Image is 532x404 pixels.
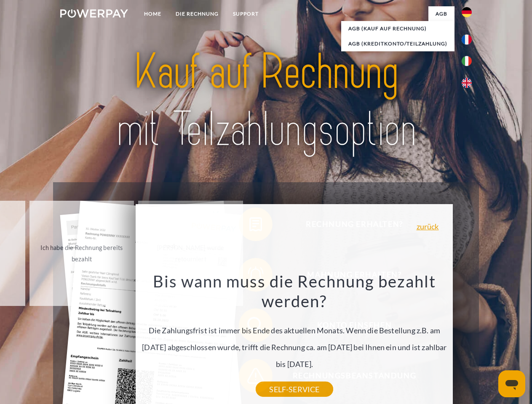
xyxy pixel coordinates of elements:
[428,6,454,21] a: agb
[341,21,454,36] a: AGB (Kauf auf Rechnung)
[462,56,472,66] img: it
[60,9,128,18] img: logo-powerpay-white.svg
[341,36,454,51] a: AGB (Kreditkonto/Teilzahlung)
[462,35,472,45] img: fr
[141,271,448,389] div: Die Zahlungsfrist ist immer bis Ende des aktuellen Monats. Wenn die Bestellung z.B. am [DATE] abg...
[462,78,472,88] img: en
[80,40,452,161] img: title-powerpay_de.svg
[137,6,168,21] a: Home
[168,6,226,21] a: DIE RECHNUNG
[417,223,439,230] a: zurück
[141,271,448,311] h3: Bis wann muss die Rechnung bezahlt werden?
[462,7,472,17] img: de
[35,242,129,265] div: Ich habe die Rechnung bereits bezahlt
[498,370,525,397] iframe: Schaltfläche zum Öffnen des Messaging-Fensters
[256,382,333,397] a: SELF-SERVICE
[226,6,266,21] a: SUPPORT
